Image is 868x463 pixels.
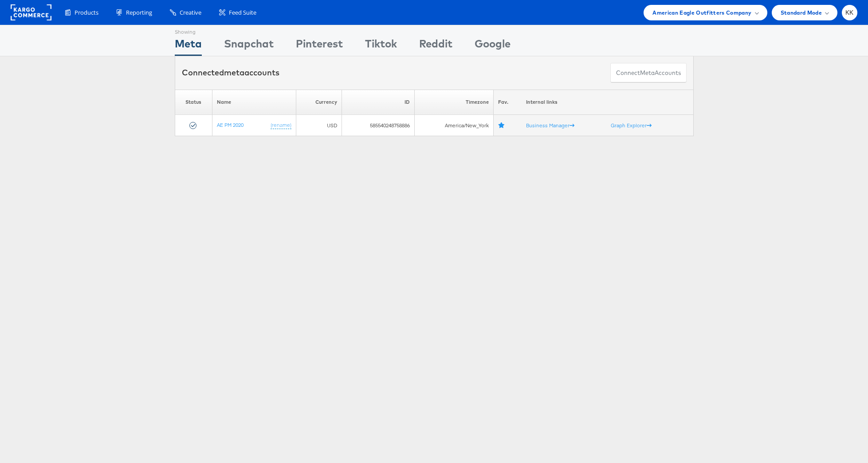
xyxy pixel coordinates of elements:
th: Currency [296,90,342,115]
td: USD [296,115,342,136]
span: American Eagle Outfitters Company [652,8,751,17]
th: Status [175,90,212,115]
th: Timezone [415,90,493,115]
span: KK [845,10,854,16]
th: ID [342,90,415,115]
span: meta [640,69,655,77]
button: ConnectmetaAccounts [610,63,687,83]
div: Snapchat [224,36,274,56]
span: Standard Mode [781,8,822,17]
a: Business Manager [526,122,574,129]
span: Products [75,8,98,17]
span: Creative [180,8,201,17]
div: Connected accounts [182,67,279,78]
div: Google [475,36,511,56]
a: Graph Explorer [611,122,652,129]
a: AE PM 2020 [217,122,244,128]
div: Meta [175,36,202,56]
th: Name [212,90,296,115]
span: Feed Suite [229,8,256,17]
span: Reporting [126,8,152,17]
div: Showing [175,25,202,36]
div: Pinterest [296,36,343,56]
td: America/New_York [415,115,493,136]
td: 585540248758886 [342,115,415,136]
a: (rename) [271,122,291,129]
div: Tiktok [365,36,397,56]
div: Reddit [419,36,452,56]
span: meta [224,67,244,78]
